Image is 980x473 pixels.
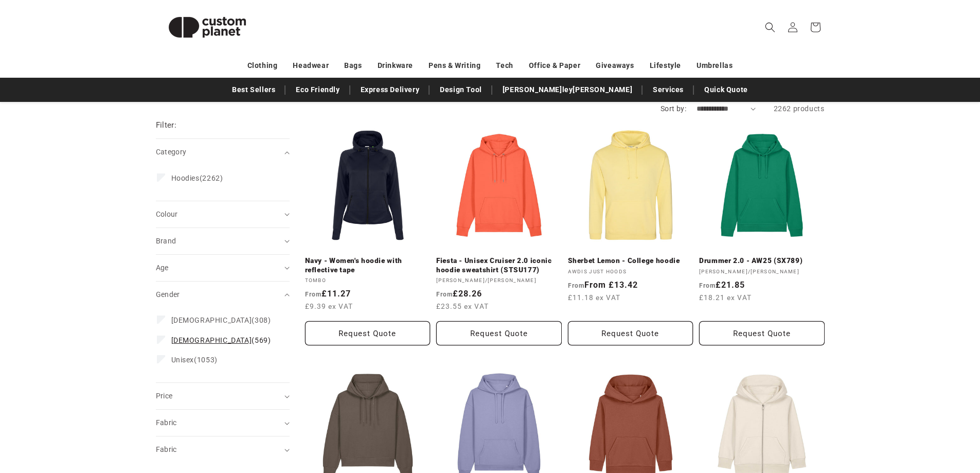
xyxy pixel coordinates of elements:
span: (2262) [171,173,223,183]
span: Fabric [156,445,177,453]
summary: Gender (0 selected) [156,282,290,308]
span: Category [156,148,187,156]
a: Sherbet Lemon - College hoodie [568,256,693,266]
a: Fiesta - Unisex Cruiser 2.0 iconic hoodie sweatshirt (STSU177) [436,256,562,274]
summary: Category (0 selected) [156,139,290,165]
a: Best Sellers [227,81,280,99]
a: Eco Friendly [291,81,345,99]
a: Services [648,81,689,99]
a: Pens & Writing [429,57,480,75]
a: [PERSON_NAME]ley[PERSON_NAME] [497,81,637,99]
span: (308) [171,316,271,325]
button: Request Quote [699,321,825,345]
button: Request Quote [436,321,562,345]
a: Express Delivery [355,81,425,99]
a: Umbrellas [697,57,733,75]
h2: Filter: [156,119,177,131]
label: Sort by: [661,104,686,113]
span: Unisex [171,356,194,364]
button: Request Quote [305,321,431,345]
span: Brand [156,237,176,245]
span: Gender [156,290,180,299]
a: Quick Quote [699,81,753,99]
summary: Fabric (0 selected) [156,436,290,463]
img: Custom Planet [156,4,259,50]
summary: Fabric (0 selected) [156,410,290,436]
span: [DEMOGRAPHIC_DATA] [171,336,252,344]
a: Clothing [247,57,278,75]
a: Office & Paper [529,57,580,75]
span: [DEMOGRAPHIC_DATA] [171,316,252,324]
a: Design Tool [435,81,487,99]
a: Tech [496,57,513,75]
span: Price [156,392,173,400]
span: (569) [171,336,271,345]
a: Lifestyle [650,57,681,75]
a: Drummer 2.0 - AW25 (SX789) [699,256,825,266]
a: Headwear [293,57,329,75]
button: Request Quote [568,321,693,345]
a: Giveaways [596,57,634,75]
span: (1053) [171,355,218,364]
a: Drinkware [378,57,413,75]
span: Hoodies [171,174,200,182]
span: Colour [156,210,178,218]
summary: Price [156,383,290,409]
span: Age [156,264,169,272]
iframe: Chat Widget [808,362,980,473]
span: 2262 products [774,104,825,113]
a: Bags [344,57,362,75]
summary: Brand (0 selected) [156,228,290,254]
span: Fabric [156,418,177,427]
a: Navy - Women's hoodie with reflective tape [305,256,431,274]
summary: Age (0 selected) [156,255,290,281]
summary: Colour (0 selected) [156,201,290,227]
summary: Search [759,16,781,39]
